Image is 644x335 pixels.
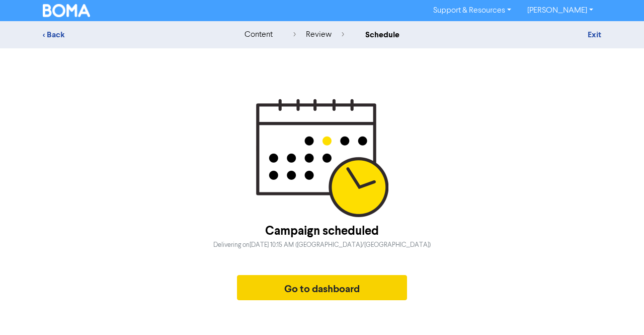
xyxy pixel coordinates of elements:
button: Go to dashboard [237,275,407,300]
a: [PERSON_NAME] [519,3,601,19]
div: Campaign scheduled [265,222,379,240]
div: Delivering on [DATE] 10:15 AM ([GEOGRAPHIC_DATA]/[GEOGRAPHIC_DATA]) [213,240,431,250]
div: schedule [365,29,399,41]
div: review [293,29,344,41]
img: BOMA Logo [43,4,90,17]
div: < Back [43,29,219,41]
img: Scheduled [256,99,388,217]
a: Support & Resources [425,3,519,19]
div: content [245,29,273,41]
a: Exit [588,30,601,40]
